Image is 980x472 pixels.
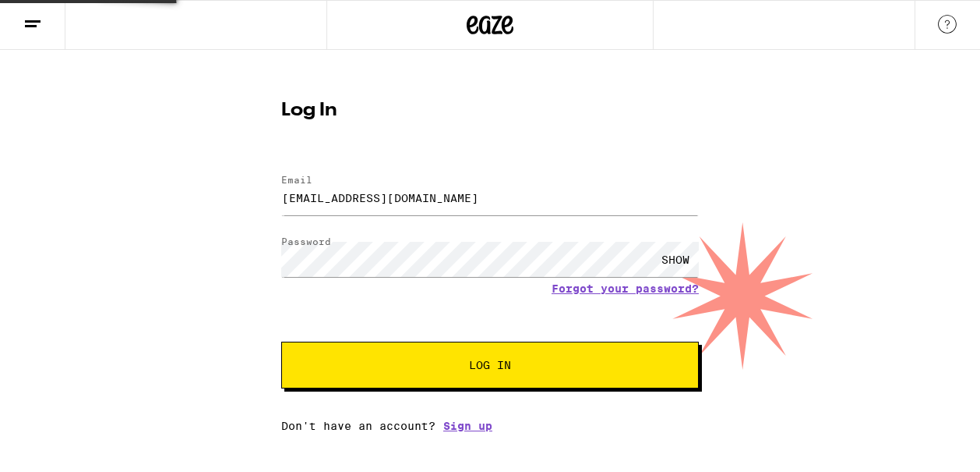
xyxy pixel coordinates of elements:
[281,101,699,120] h1: Log In
[281,420,699,432] div: Don't have an account?
[281,236,331,247] label: Password
[9,11,112,23] span: Hi. Need any help?
[443,420,492,432] a: Sign up
[652,242,699,277] div: SHOW
[281,180,699,215] input: Email
[281,175,312,185] label: Email
[469,360,511,371] span: Log In
[552,282,699,295] a: Forgot your password?
[281,342,699,389] button: Log In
